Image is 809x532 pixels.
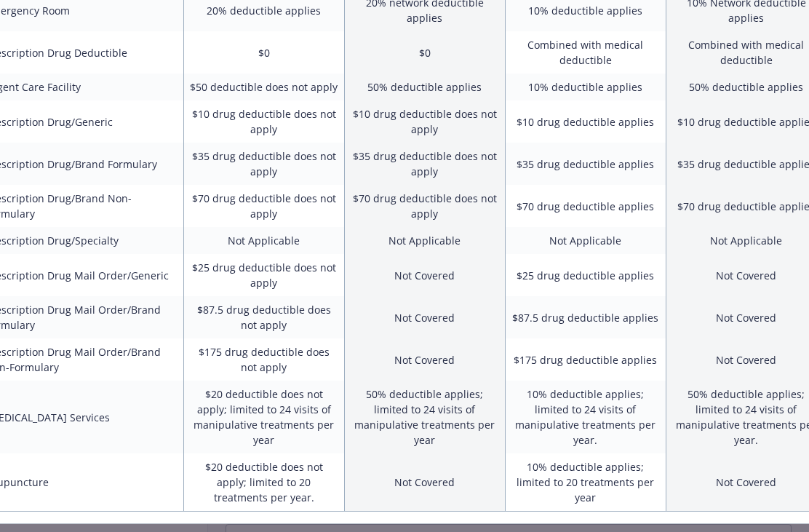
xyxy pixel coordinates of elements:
[505,100,666,143] td: $10 drug deductible applies
[183,185,344,227] td: $70 drug deductible does not apply
[344,254,505,296] td: Not Covered
[344,31,505,74] td: $0
[505,185,666,227] td: $70 drug deductible applies
[344,296,505,338] td: Not Covered
[344,185,505,227] td: $70 drug deductible does not apply
[183,143,344,185] td: $35 drug deductible does not apply
[505,381,666,453] td: 10% deductible applies; limited to 24 visits of manipulative treatments per year.
[505,31,666,74] td: Combined with medical deductible
[183,254,344,296] td: $25 drug deductible does not apply
[183,74,344,100] td: $50 deductible does not apply
[505,453,666,512] td: 10% deductible applies; limited to 20 treatments per year
[344,227,505,254] td: Not Applicable
[505,338,666,381] td: $175 drug deductible applies
[183,381,344,453] td: $20 deductible does not apply; limited to 24 visits of manipulative treatments per year
[183,31,344,74] td: $0
[183,296,344,338] td: $87.5 drug deductible does not apply
[344,453,505,512] td: Not Covered
[344,338,505,381] td: Not Covered
[344,100,505,143] td: $10 drug deductible does not apply
[183,100,344,143] td: $10 drug deductible does not apply
[183,453,344,512] td: $20 deductible does not apply; limited to 20 treatments per year.
[505,227,666,254] td: Not Applicable
[505,296,666,338] td: $87.5 drug deductible applies
[505,254,666,296] td: $25 drug deductible applies
[183,338,344,381] td: $175 drug deductible does not apply
[344,381,505,453] td: 50% deductible applies; limited to 24 visits of manipulative treatments per year
[344,143,505,185] td: $35 drug deductible does not apply
[505,74,666,100] td: 10% deductible applies
[505,143,666,185] td: $35 drug deductible applies
[344,74,505,100] td: 50% deductible applies
[183,227,344,254] td: Not Applicable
